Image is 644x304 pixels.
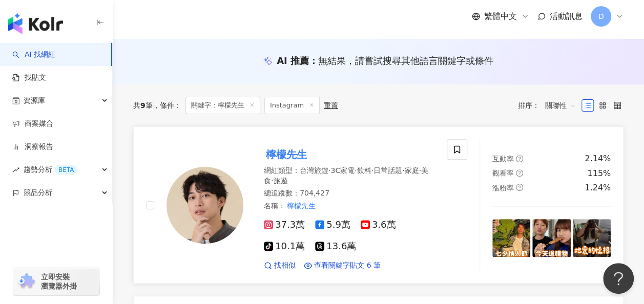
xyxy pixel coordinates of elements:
[264,260,296,271] a: 找相似
[153,101,181,110] span: 條件 ：
[285,200,317,211] mark: 檸檬先生
[402,166,404,175] span: ·
[304,260,381,271] a: 查看關鍵字貼文 6 筆
[24,89,45,112] span: 資源庫
[518,97,581,114] div: 排序：
[598,11,604,22] span: D
[585,153,611,164] div: 2.14%
[484,11,517,22] span: 繁體中文
[405,166,419,175] span: 家庭
[24,158,78,181] span: 趨勢分析
[585,182,611,193] div: 1.24%
[16,273,36,290] img: chrome extension
[516,169,523,177] span: question-circle
[185,97,260,114] span: 關鍵字：檸檬先生
[492,219,530,257] img: post-image
[274,260,296,271] span: 找相似
[300,166,328,175] span: 台灣旅遊
[264,166,428,185] span: 美食
[318,55,493,66] span: 無結果，請嘗試搜尋其他語言關鍵字或條件
[550,11,583,21] span: 活動訊息
[8,13,63,34] img: logo
[264,166,434,186] div: 網紅類型 ：
[12,73,46,83] a: 找貼文
[41,272,77,291] span: 立即安裝 瀏覽器外掛
[12,166,19,173] span: rise
[516,184,523,191] span: question-circle
[492,155,514,163] span: 互動率
[357,166,371,175] span: 飲料
[133,126,624,284] a: KOL Avatar檸檬先生網紅類型：台灣旅遊·3C家電·飲料·日常話題·家庭·美食·旅遊總追蹤數：704,427名稱：檸檬先生37.3萬5.9萬3.6萬10.1萬13.6萬找相似查看關鍵字貼文...
[273,177,287,185] span: 旅遊
[271,177,273,185] span: ·
[315,220,350,230] span: 5.9萬
[587,168,611,179] div: 115%
[24,181,52,204] span: 競品分析
[13,268,99,295] a: chrome extension立即安裝 瀏覽器外掛
[264,220,305,230] span: 37.3萬
[545,97,576,114] span: 關聯性
[264,97,320,114] span: Instagram
[264,200,317,211] span: 名稱 ：
[12,142,53,152] a: 洞察報告
[419,166,421,175] span: ·
[12,119,53,129] a: 商案媒合
[330,166,355,175] span: 3C家電
[12,50,55,60] a: searchAI 找網紅
[264,146,309,163] mark: 檸檬先生
[277,54,493,67] div: AI 推薦 ：
[603,263,634,294] iframe: Help Scout Beacon - Open
[573,219,611,257] img: post-image
[492,184,514,192] span: 漲粉率
[264,241,305,252] span: 10.1萬
[371,166,373,175] span: ·
[328,166,330,175] span: ·
[516,155,523,162] span: question-circle
[54,165,78,175] div: BETA
[373,166,402,175] span: 日常話題
[264,188,434,199] div: 總追蹤數 ： 704,427
[314,260,381,271] span: 查看關鍵字貼文 6 筆
[532,219,570,257] img: post-image
[315,241,356,252] span: 13.6萬
[140,101,146,110] span: 9
[492,169,514,177] span: 觀看率
[361,220,396,230] span: 3.6萬
[133,101,153,110] div: 共 筆
[167,167,243,244] img: KOL Avatar
[355,166,357,175] span: ·
[324,101,338,110] div: 重置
